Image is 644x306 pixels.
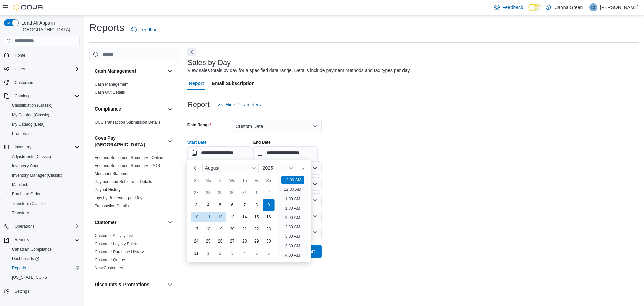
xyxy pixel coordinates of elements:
[191,212,202,222] div: day-10
[195,97,285,105] div: [DATE] 12:45 PM
[151,48,159,53] label: ETA
[95,120,161,125] a: OCS Transaction Submission Details
[1,91,83,101] button: Catalog
[9,200,48,208] a: Transfers (Classic)
[7,152,83,161] button: Adjustments (Classic)
[7,180,83,189] button: Manifests
[227,175,238,186] div: We
[166,218,174,226] button: Customer
[151,113,178,119] label: Completed On
[239,248,250,259] div: day-4
[44,74,134,82] div: [STREET_ADDRESS][PERSON_NAME]
[7,273,83,282] button: [US_STATE] CCRS
[215,212,226,222] div: day-12
[1,235,83,245] button: Reports
[195,71,285,79] div: [DATE] 12:25 PM
[263,199,274,211] div: day-9
[227,212,238,222] div: day-13
[215,200,226,210] div: day-5
[282,242,303,250] li: 3:30 AM
[95,135,165,148] button: Cova Pay [GEOGRAPHIC_DATA]
[263,165,273,171] span: 2025
[1,286,83,296] button: Settings
[492,1,526,14] a: Feedback
[12,92,31,100] button: Catalog
[7,199,83,208] button: Transfers (Classic)
[7,110,83,120] button: My Catalog (Classic)
[251,175,262,186] div: Fr
[251,236,262,247] div: day-29
[12,222,80,230] span: Operations
[9,171,65,179] a: Inventory Manager (Classic)
[191,224,202,234] div: day-17
[95,90,125,95] a: Cash Out Details
[9,130,35,138] a: Promotions
[9,152,80,161] span: Adjustments (Classic)
[151,35,158,40] label: Tax
[263,212,274,222] div: day-16
[95,179,152,184] span: Payment and Settlement Details
[95,171,131,176] span: Merchant Statement
[215,175,226,186] div: Tu
[505,283,517,290] span: $3.84
[139,26,160,33] span: Feedback
[227,236,238,247] div: day-27
[430,209,500,220] button: Qty Received
[589,3,597,11] div: Raven Irwin
[297,163,308,173] button: Next month
[95,163,160,168] span: Fee and Settlement Summary - POS
[239,175,250,186] div: Th
[253,140,271,145] label: End Date
[95,281,165,288] button: Discounts & Promotions
[263,175,274,186] div: Sa
[505,226,520,233] span: $46.00
[12,236,80,244] span: Reports
[1,142,83,152] button: Inventory
[12,265,26,271] span: Reports
[12,112,49,118] span: My Catalog (Classic)
[95,242,138,246] a: Customer Loyalty Points
[9,162,80,170] span: Inventory Count
[203,175,214,186] div: Mo
[15,144,31,150] span: Inventory
[12,256,39,261] span: Dashboards
[251,200,262,210] div: day-8
[222,209,291,220] button: Qty Ordered
[151,21,180,27] label: Recycling Cost
[203,236,214,247] div: day-25
[291,209,361,220] button: Ordered Unit Cost
[44,61,134,69] div: No Manifest Number added
[251,224,262,234] div: day-22
[12,275,47,280] span: [US_STATE] CCRS
[44,100,134,108] div: $0.00
[282,251,303,259] li: 4:00 AM
[291,223,361,236] div: $46.00
[263,187,274,198] div: day-2
[15,80,34,85] span: Customers
[503,242,520,255] button: $5.49
[166,137,174,145] button: Cova Pay [GEOGRAPHIC_DATA]
[151,100,185,105] label: Last Received On
[187,48,196,56] button: Next
[95,204,129,208] a: Transaction Details
[9,101,80,110] span: Classification (Classic)
[12,51,80,59] span: Home
[95,219,165,226] button: Customer
[12,247,52,252] span: Canadian Compliance
[9,190,80,198] span: Purchase Orders
[12,210,29,216] span: Transfers
[203,187,214,198] div: day-28
[189,77,204,90] span: Report
[89,154,179,213] div: Cova Pay [GEOGRAPHIC_DATA]
[9,190,45,198] a: Purchase Orders
[251,212,262,222] div: day-15
[7,120,83,129] button: My Catalog (Beta)
[191,248,202,259] div: day-31
[19,19,80,33] span: Load All Apps in [GEOGRAPHIC_DATA]
[7,129,83,138] button: Promotions
[585,3,587,11] p: |
[44,87,134,95] div: [STREET_ADDRESS][PERSON_NAME]
[89,232,179,275] div: Customer
[12,92,80,100] span: Catalog
[572,225,636,233] div: $92.00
